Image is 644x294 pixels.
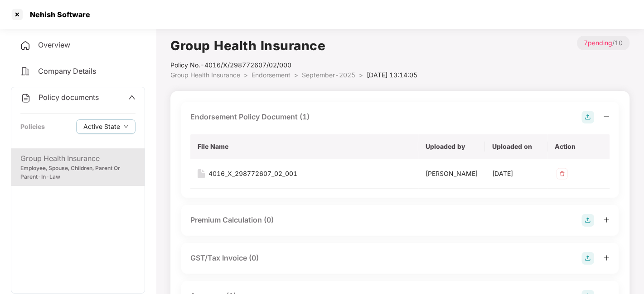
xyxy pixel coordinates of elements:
span: Policy documents [39,93,99,102]
img: svg+xml;base64,PHN2ZyB4bWxucz0iaHR0cDovL3d3dy53My5vcmcvMjAwMC9zdmciIHdpZHRoPSIyNCIgaGVpZ2h0PSIyNC... [20,40,31,51]
div: Endorsement Policy Document (1) [190,111,310,123]
th: Uploaded by [418,134,485,159]
span: plus [603,217,610,223]
span: > [244,71,248,79]
span: Company Details [38,66,96,76]
span: [DATE] 13:14:05 [367,71,417,79]
img: svg+xml;base64,PHN2ZyB4bWxucz0iaHR0cDovL3d3dy53My5vcmcvMjAwMC9zdmciIHdpZHRoPSIyNCIgaGVpZ2h0PSIyNC... [20,66,31,77]
span: 7 pending [584,39,612,47]
img: svg+xml;base64,PHN2ZyB4bWxucz0iaHR0cDovL3d3dy53My5vcmcvMjAwMC9zdmciIHdpZHRoPSIyNCIgaGVpZ2h0PSIyNC... [20,93,31,104]
div: 4016_X_298772607_02_001 [208,169,297,179]
div: Group Health Insurance [20,153,136,164]
span: September-2025 [302,71,355,79]
span: plus [603,255,610,261]
div: [PERSON_NAME] [426,169,478,179]
th: File Name [190,134,418,159]
span: > [359,71,363,79]
span: Endorsement [252,71,291,79]
img: svg+xml;base64,PHN2ZyB4bWxucz0iaHR0cDovL3d3dy53My5vcmcvMjAwMC9zdmciIHdpZHRoPSIyOCIgaGVpZ2h0PSIyOC... [581,111,594,123]
span: > [294,71,298,79]
img: svg+xml;base64,PHN2ZyB4bWxucz0iaHR0cDovL3d3dy53My5vcmcvMjAwMC9zdmciIHdpZHRoPSIxNiIgaGVpZ2h0PSIyMC... [198,169,205,178]
div: Employee, Spouse, Children, Parent Or Parent-In-Law [20,164,136,181]
span: Group Health Insurance [170,71,240,79]
button: Active Statedown [76,119,136,134]
th: Action [547,134,610,159]
span: Overview [38,40,70,49]
div: Policy No.- 4016/X/298772607/02/000 [170,60,417,70]
img: svg+xml;base64,PHN2ZyB4bWxucz0iaHR0cDovL3d3dy53My5vcmcvMjAwMC9zdmciIHdpZHRoPSIyOCIgaGVpZ2h0PSIyOC... [581,252,594,265]
span: up [128,94,136,101]
img: svg+xml;base64,PHN2ZyB4bWxucz0iaHR0cDovL3d3dy53My5vcmcvMjAwMC9zdmciIHdpZHRoPSIzMiIgaGVpZ2h0PSIzMi... [555,166,569,181]
img: svg+xml;base64,PHN2ZyB4bWxucz0iaHR0cDovL3d3dy53My5vcmcvMjAwMC9zdmciIHdpZHRoPSIyOCIgaGVpZ2h0PSIyOC... [581,214,594,227]
div: Policies [20,122,45,132]
span: minus [603,114,610,120]
div: Premium Calculation (0) [190,214,274,226]
th: Uploaded on [485,134,547,159]
div: Nehish Software [24,10,90,19]
h1: Group Health Insurance [170,36,417,56]
span: Active State [83,122,120,132]
span: down [124,124,128,129]
div: GST/Tax Invoice (0) [190,252,259,264]
div: [DATE] [492,169,540,179]
p: / 10 [577,36,629,50]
